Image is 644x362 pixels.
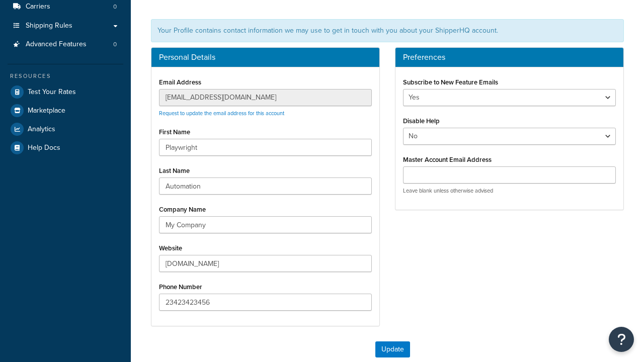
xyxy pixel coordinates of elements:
[8,35,123,54] li: Advanced Features
[113,3,117,11] span: 0
[403,117,440,125] label: Disable Help
[403,187,616,195] p: Leave blank unless otherwise advised
[26,22,72,30] span: Shipping Rules
[403,78,498,86] label: Subscribe to New Feature Emails
[151,19,624,42] div: Your Profile contains contact information we may use to get in touch with you about your ShipperH...
[375,341,410,357] button: Update
[113,40,117,49] span: 0
[26,3,50,11] span: Carriers
[159,109,284,117] a: Request to update the email address for this account
[8,139,123,157] a: Help Docs
[159,244,182,252] label: Website
[26,40,87,49] span: Advanced Features
[28,107,65,115] span: Marketplace
[403,53,616,62] h3: Preferences
[8,35,123,54] a: Advanced Features 0
[28,144,60,152] span: Help Docs
[8,83,123,101] a: Test Your Rates
[609,327,634,352] button: Open Resource Center
[28,88,76,97] span: Test Your Rates
[403,156,492,163] label: Master Account Email Address
[159,53,372,62] h3: Personal Details
[8,72,123,80] div: Resources
[159,206,206,213] label: Company Name
[8,102,123,120] a: Marketplace
[8,17,123,35] a: Shipping Rules
[159,78,201,86] label: Email Address
[28,125,55,134] span: Analytics
[159,283,202,291] label: Phone Number
[8,120,123,138] a: Analytics
[159,128,190,136] label: First Name
[159,167,190,174] label: Last Name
